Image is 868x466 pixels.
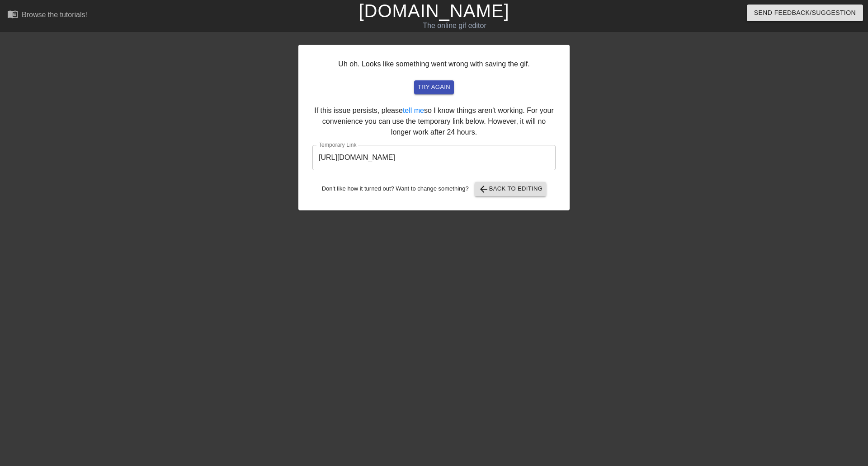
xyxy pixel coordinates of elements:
span: Back to Editing [478,184,543,195]
span: try again [418,82,450,93]
span: menu_book [7,9,18,19]
button: try again [414,80,454,94]
a: tell me [403,107,424,114]
button: Back to Editing [475,182,547,196]
span: Send Feedback/Suggestion [754,7,856,19]
a: Browse the tutorials! [7,9,87,23]
span: arrow_back [478,184,489,195]
div: The online gif editor [294,20,615,31]
div: Browse the tutorials! [22,11,87,19]
button: Send Feedback/Suggestion [747,5,863,21]
a: [DOMAIN_NAME] [359,1,509,21]
input: bare [312,145,556,170]
div: Uh oh. Looks like something went wrong with saving the gif. If this issue persists, please so I k... [298,45,570,210]
div: Don't like how it turned out? Want to change something? [312,182,556,196]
